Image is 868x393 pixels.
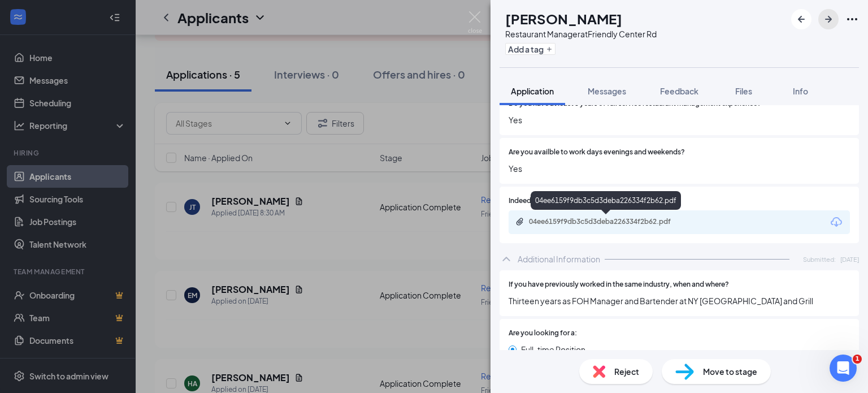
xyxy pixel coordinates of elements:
[509,114,850,126] span: Yes
[791,9,811,29] button: ArrowLeftNew
[521,343,585,356] span: Full-time Position
[505,43,555,55] button: PlusAdd a tag
[845,12,859,26] svg: Ellipses
[803,254,836,264] span: Submitted:
[509,162,850,175] span: Yes
[853,355,862,364] span: 1
[795,12,808,26] svg: ArrowLeftNew
[822,12,835,26] svg: ArrowRight
[515,217,524,226] svg: Paperclip
[509,196,558,206] span: Indeed Resume
[793,86,808,96] span: Info
[515,217,698,228] a: Paperclip04ee6159f9db3c5d3deba226334f2b62.pdf
[511,86,554,96] span: Application
[500,252,513,266] svg: ChevronUp
[546,46,553,53] svg: Plus
[818,9,839,29] button: ArrowRight
[830,355,857,382] iframe: Intercom live chat
[529,217,687,226] div: 04ee6159f9db3c5d3deba226334f2b62.pdf
[509,147,685,158] span: Are you availble to work days evenings and weekends?
[660,86,698,96] span: Feedback
[509,295,850,307] span: Thirteen years as FOH Manager and Bartender at NY [GEOGRAPHIC_DATA] and Grill
[840,254,859,264] span: [DATE]
[614,365,639,378] span: Reject
[531,191,681,210] div: 04ee6159f9db3c5d3deba226334f2b62.pdf
[588,86,626,96] span: Messages
[509,279,729,290] span: If you have previously worked in the same industry, when and where?
[735,86,752,96] span: Files
[518,253,600,265] div: Additional Information
[509,328,577,339] span: Are you looking for a:
[830,215,843,229] svg: Download
[703,365,757,378] span: Move to stage
[505,28,657,40] div: Restaurant Manager at Friendly Center Rd
[505,9,622,28] h1: [PERSON_NAME]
